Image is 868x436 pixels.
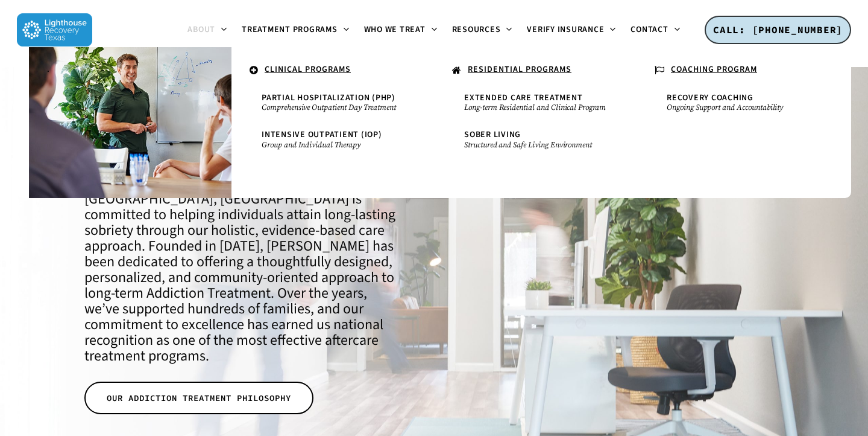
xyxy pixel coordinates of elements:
[84,382,313,414] a: OUR ADDICTION TREATMENT PHILOSOPHY
[705,16,851,45] a: CALL: [PHONE_NUMBER]
[671,63,757,75] u: COACHING PROGRAM
[713,24,843,36] span: CALL: [PHONE_NUMBER]
[468,63,571,75] u: RESIDENTIAL PROGRAMS
[623,25,687,35] a: Contact
[107,392,291,404] span: OUR ADDICTION TREATMENT PHILOSOPHY
[649,59,827,82] a: COACHING PROGRAM
[187,24,215,36] span: About
[234,25,357,35] a: Treatment Programs
[445,25,520,35] a: Resources
[17,13,92,46] img: Lighthouse Recovery Texas
[242,24,338,36] span: Treatment Programs
[84,176,396,364] h4: Our Addiction Treatment Center in [GEOGRAPHIC_DATA], [GEOGRAPHIC_DATA] is committed to helping in...
[364,24,426,36] span: Who We Treat
[265,63,351,75] u: CLINICAL PROGRAMS
[244,59,422,82] a: CLINICAL PROGRAMS
[41,59,219,80] a: .
[527,24,604,36] span: Verify Insurance
[631,24,668,36] span: Contact
[47,63,50,75] span: .
[452,24,501,36] span: Resources
[446,59,624,82] a: RESIDENTIAL PROGRAMS
[357,25,445,35] a: Who We Treat
[520,25,623,35] a: Verify Insurance
[180,25,234,35] a: About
